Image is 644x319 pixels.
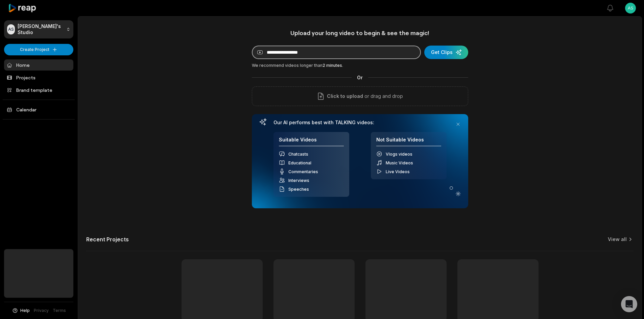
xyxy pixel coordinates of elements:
[363,92,403,100] p: or drag and drop
[386,160,413,165] span: Music Videos
[288,169,318,174] span: Commentaries
[327,92,363,100] span: Click to upload
[288,178,309,183] span: Interviews
[252,29,468,37] h1: Upload your long video to begin & see the magic!
[621,296,637,312] div: Open Intercom Messenger
[386,152,412,157] span: Vlogs videos
[352,74,368,81] span: Or
[288,187,309,192] span: Speeches
[424,46,468,59] button: Get Clips
[34,308,49,314] a: Privacy
[53,308,66,314] a: Terms
[4,104,73,115] a: Calendar
[4,44,73,55] button: Create Project
[608,236,627,243] a: View all
[4,59,73,71] a: Home
[288,160,311,165] span: Educational
[18,23,64,35] p: [PERSON_NAME]'s Studio
[323,63,342,68] span: 2 minutes
[279,137,344,147] h4: Suitable Videos
[4,84,73,96] a: Brand template
[86,236,129,243] h2: Recent Projects
[12,308,30,314] button: Help
[20,308,30,314] span: Help
[273,119,447,126] h3: Our AI performs best with TALKING videos:
[376,137,441,147] h4: Not Suitable Videos
[252,62,468,69] div: We recommend videos longer than .
[386,169,410,174] span: Live Videos
[7,24,15,34] div: AS
[4,72,73,83] a: Projects
[288,152,308,157] span: Chatcasts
